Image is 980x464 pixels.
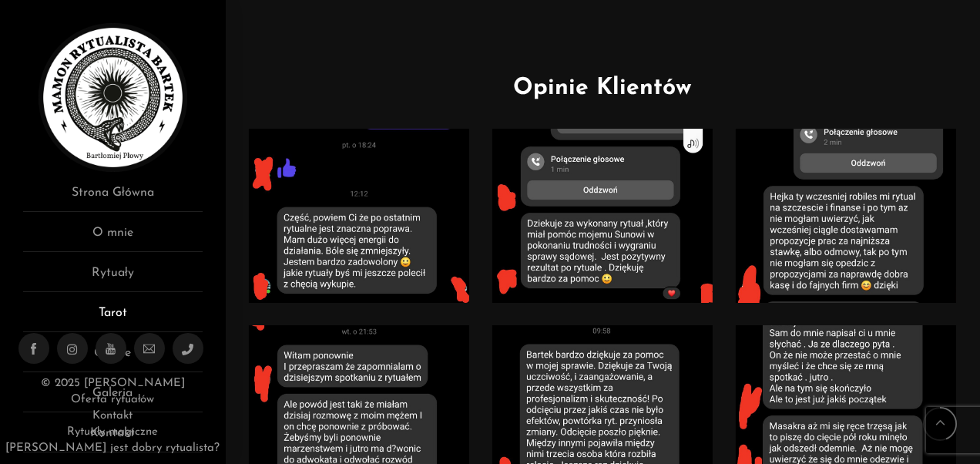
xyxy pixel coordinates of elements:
[23,304,203,332] a: Tarot
[71,394,154,405] a: Oferta rytuałów
[249,71,957,106] h2: Opinie Klientów
[39,23,187,172] img: Rytualista Bartek
[5,442,220,454] a: [PERSON_NAME] jest dobry rytualista?
[92,410,133,422] a: Kontakt
[23,183,203,212] a: Strona Główna
[23,264,203,292] a: Rytuały
[67,426,158,438] a: Rytuały magiczne
[23,224,203,252] a: O mnie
